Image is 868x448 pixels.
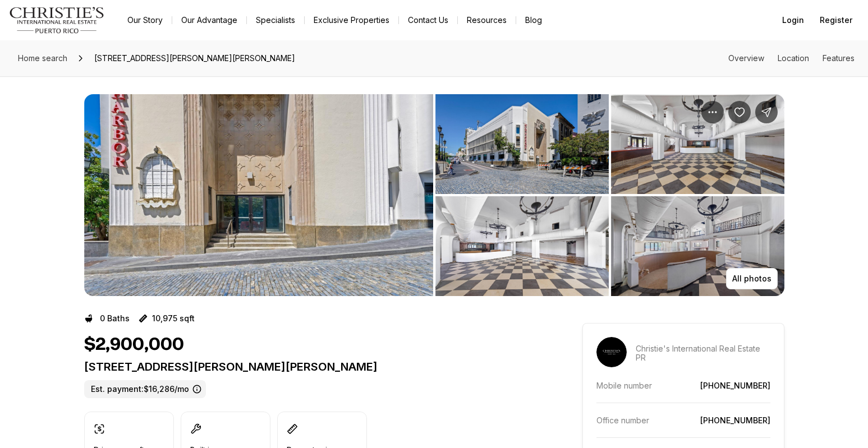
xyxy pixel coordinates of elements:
[399,12,457,28] button: Contact Us
[701,101,724,123] button: Property options
[18,53,67,63] span: Home search
[611,196,784,296] button: View image gallery
[90,49,300,67] span: [STREET_ADDRESS][PERSON_NAME][PERSON_NAME]
[732,274,771,283] p: All photos
[100,314,130,323] p: 0 Baths
[611,94,784,194] button: View image gallery
[823,53,855,63] a: Skip to: Features
[755,101,778,123] button: Share Property: 201-202 TIZOL ST
[84,360,542,373] p: [STREET_ADDRESS][PERSON_NAME][PERSON_NAME]
[813,9,859,31] button: Register
[700,415,770,425] a: [PHONE_NUMBER]
[172,12,246,28] a: Our Advantage
[435,94,784,296] li: 2 of 4
[118,12,172,28] a: Our Story
[596,415,649,425] p: Office number
[775,9,811,31] button: Login
[84,380,206,398] label: Est. payment: $16,286/mo
[305,12,398,28] a: Exclusive Properties
[152,314,195,323] p: 10,975 sqft
[84,94,784,296] div: Listing Photos
[435,196,609,296] button: View image gallery
[458,12,516,28] a: Resources
[247,12,304,28] a: Specialists
[700,381,770,390] a: [PHONE_NUMBER]
[778,53,809,63] a: Skip to: Location
[13,49,72,67] a: Home search
[84,334,184,355] h1: $2,900,000
[728,53,764,63] a: Skip to: Overview
[84,94,433,296] button: View image gallery
[726,268,778,289] button: All photos
[728,101,751,123] button: Save Property: 201-202 TIZOL ST
[516,12,551,28] a: Blog
[820,16,852,25] span: Register
[782,16,804,25] span: Login
[9,7,105,34] img: logo
[596,381,652,390] p: Mobile number
[84,94,433,296] li: 1 of 4
[636,344,770,362] p: Christie's International Real Estate PR
[435,94,609,194] button: View image gallery
[728,54,855,63] nav: Page section menu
